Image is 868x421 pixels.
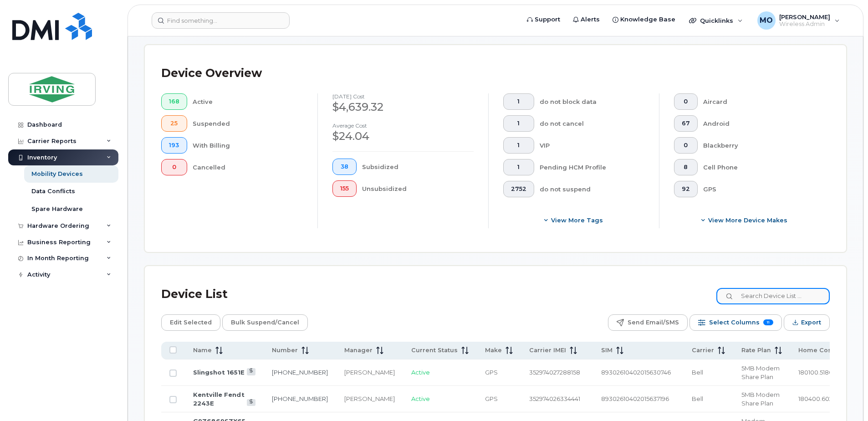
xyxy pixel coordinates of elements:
[332,123,474,128] h4: Average cost
[741,346,771,354] span: Rate Plan
[161,159,187,175] button: 0
[521,10,567,29] a: Support
[551,216,603,225] span: View more tags
[272,395,328,402] a: [PHONE_NUMBER]
[503,212,644,228] button: View more tags
[411,346,458,354] span: Current Status
[682,185,690,193] span: 92
[601,395,669,402] span: 89302610402015637196
[411,395,430,402] span: Active
[628,316,679,329] span: Send Email/SMS
[161,282,228,306] div: Device List
[716,288,830,304] input: Search Device List ...
[169,120,179,127] span: 25
[674,181,698,197] button: 92
[170,316,212,329] span: Edit Selected
[674,93,698,110] button: 0
[161,137,187,154] button: 193
[362,159,474,175] div: Subsidized
[703,181,816,197] div: GPS
[511,164,526,171] span: 1
[169,142,179,149] span: 193
[784,314,830,331] button: Export
[485,346,502,354] span: Make
[193,115,303,132] div: Suspended
[511,142,526,149] span: 1
[332,180,357,197] button: 155
[152,12,290,29] input: Find something...
[692,395,703,402] span: Bell
[193,137,303,154] div: With Billing
[231,316,299,329] span: Bulk Suspend/Cancel
[674,212,815,228] button: View More Device Makes
[340,185,349,192] span: 155
[344,346,373,354] span: Manager
[193,369,245,376] a: Slingshot 1651E
[567,10,606,29] a: Alerts
[674,159,698,175] button: 8
[193,391,245,407] a: Kentville Fendt 2243E
[606,10,682,29] a: Knowledge Base
[692,369,703,376] span: Bell
[332,128,474,144] div: $24.04
[801,316,821,329] span: Export
[247,399,255,406] a: View Last Bill
[674,115,698,132] button: 67
[703,159,816,175] div: Cell Phone
[540,159,645,175] div: Pending HCM Profile
[503,181,534,197] button: 2752
[779,21,830,28] span: Wireless Admin
[193,346,212,354] span: Name
[741,365,780,380] span: 5MB Modem Share Plan
[332,93,474,99] h4: [DATE] cost
[193,93,303,110] div: Active
[161,115,187,132] button: 25
[682,120,690,127] span: 67
[529,395,580,402] span: 352974026334441
[760,15,773,26] span: MO
[540,93,645,110] div: do not block data
[689,314,782,331] button: Select Columns 11
[529,369,580,376] span: 352974027288158
[169,164,179,171] span: 0
[540,181,645,197] div: do not suspend
[344,395,395,403] div: [PERSON_NAME]
[798,395,837,402] span: 180400.6020
[608,314,688,331] button: Send Email/SMS
[798,346,858,354] span: Home Cost Center
[751,11,846,30] div: Mark O'Connell
[529,346,566,354] span: Carrier IMEI
[682,164,690,171] span: 8
[674,137,698,154] button: 0
[362,180,474,197] div: Unsubsidized
[222,314,308,331] button: Bulk Suspend/Cancel
[683,11,749,30] div: Quicklinks
[272,369,328,376] a: [PHONE_NUMBER]
[581,15,600,24] span: Alerts
[601,369,671,376] span: 89302610402015630746
[344,368,395,377] div: [PERSON_NAME]
[798,369,850,376] span: 180100.5180 1651 E
[703,93,816,110] div: Aircard
[272,346,298,354] span: Number
[485,395,498,402] span: GPS
[340,163,349,170] span: 38
[741,391,780,407] span: 5MB Modem Share Plan
[601,346,613,354] span: SIM
[708,216,787,225] span: View More Device Makes
[620,15,675,24] span: Knowledge Base
[511,98,526,105] span: 1
[511,185,526,193] span: 2752
[161,93,187,110] button: 168
[332,99,474,115] div: $4,639.32
[763,319,773,325] span: 11
[700,17,733,24] span: Quicklinks
[540,115,645,132] div: do not cancel
[703,137,816,154] div: Blackberry
[247,368,255,375] a: View Last Bill
[503,93,534,110] button: 1
[161,62,262,85] div: Device Overview
[511,120,526,127] span: 1
[703,115,816,132] div: Android
[485,369,498,376] span: GPS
